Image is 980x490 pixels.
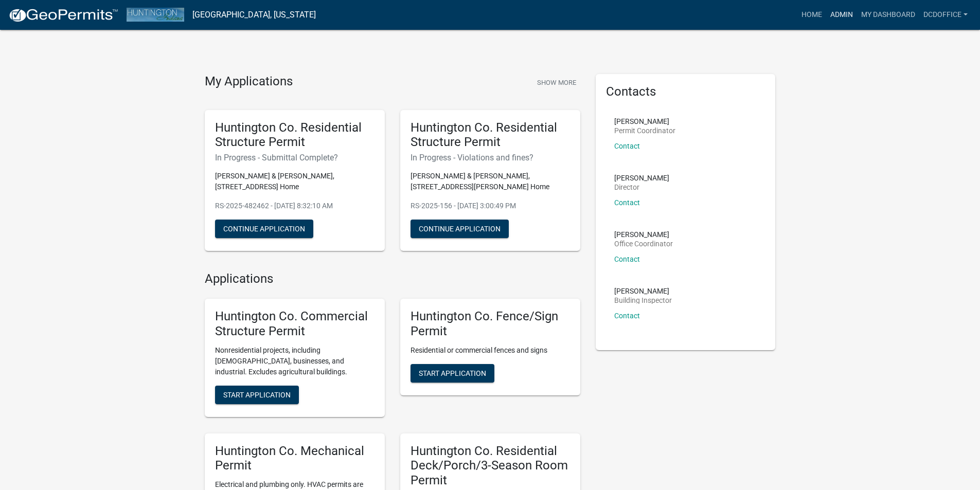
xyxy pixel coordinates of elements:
h5: Huntington Co. Mechanical Permit [215,444,375,474]
p: Nonresidential projects, including [DEMOGRAPHIC_DATA], businesses, and industrial. Excludes agric... [215,345,375,377]
p: Residential or commercial fences and signs [411,345,570,356]
p: [PERSON_NAME] [614,174,669,182]
h4: My Applications [205,74,293,89]
h5: Huntington Co. Commercial Structure Permit [215,309,375,339]
p: [PERSON_NAME] [614,231,673,238]
img: Huntington County, Indiana [127,8,184,22]
a: My Dashboard [857,5,919,25]
h5: Huntington Co. Residential Deck/Porch/3-Season Room Permit [411,444,570,488]
p: [PERSON_NAME] & [PERSON_NAME], [STREET_ADDRESS][PERSON_NAME] Home [411,171,570,192]
button: Continue Application [411,220,509,238]
p: RS-2025-156 - [DATE] 3:00:49 PM [411,201,570,211]
h6: In Progress - Submittal Complete? [215,153,375,162]
p: Office Coordinator [614,240,673,247]
p: Building Inspector [614,297,672,304]
a: Contact [614,255,640,263]
button: Start Application [411,364,494,383]
a: Contact [614,198,640,207]
p: [PERSON_NAME] [614,118,675,125]
h6: In Progress - Violations and fines? [411,153,570,162]
a: Admin [826,5,857,25]
h5: Huntington Co. Residential Structure Permit [411,120,570,150]
button: Show More [533,74,580,91]
span: Start Application [223,390,291,398]
p: [PERSON_NAME] & [PERSON_NAME], [STREET_ADDRESS] Home [215,171,375,192]
button: Start Application [215,386,299,404]
p: [PERSON_NAME] [614,287,672,295]
p: Director [614,184,669,191]
a: [GEOGRAPHIC_DATA], [US_STATE] [192,6,316,24]
h4: Applications [205,271,580,286]
p: RS-2025-482462 - [DATE] 8:32:10 AM [215,201,375,211]
a: Home [797,5,826,25]
span: Start Application [419,369,486,377]
a: Contact [614,312,640,320]
a: Contact [614,142,640,150]
p: Permit Coordinator [614,127,675,134]
h5: Contacts [606,84,765,99]
h5: Huntington Co. Fence/Sign Permit [411,309,570,339]
button: Continue Application [215,220,313,238]
a: DCDOffice [919,5,972,25]
h5: Huntington Co. Residential Structure Permit [215,120,375,150]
